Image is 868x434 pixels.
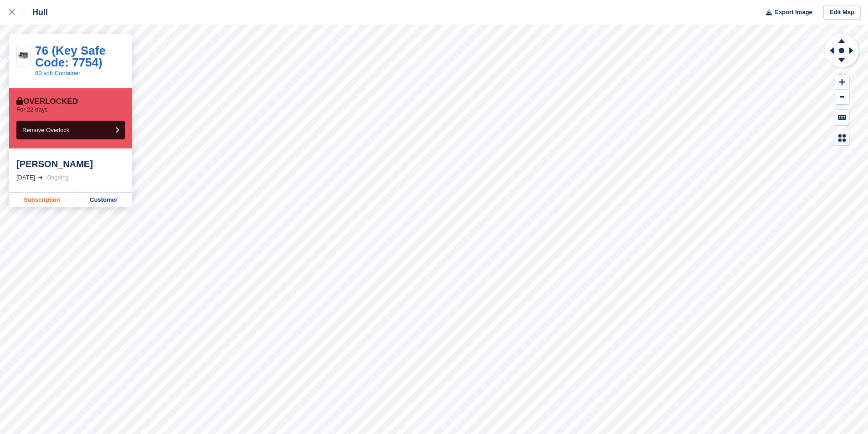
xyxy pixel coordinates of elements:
[16,106,48,113] p: For 22 days
[16,97,78,106] div: Overlocked
[760,5,812,20] button: Export Image
[46,173,69,182] div: Ongoing
[775,8,812,17] span: Export Image
[823,5,861,20] a: Edit Map
[17,51,30,61] img: 10-ft-container.jpg
[9,193,75,207] a: Subscription
[835,90,849,105] button: Zoom Out
[16,121,125,139] button: Remove Overlock
[35,70,80,77] a: 80 sqft Container
[75,193,132,207] a: Customer
[35,44,106,69] a: 76 (Key Safe Code: 7754)
[16,173,35,182] div: [DATE]
[38,176,43,179] img: arrow-right-light-icn-cde0832a797a2874e46488d9cf13f60e5c3a73dbe684e267c42b8395dfbc2abf.svg
[835,110,849,125] button: Keyboard Shortcuts
[24,7,48,18] div: Hull
[835,75,849,90] button: Zoom In
[835,130,849,145] button: Map Legend
[16,158,125,169] div: [PERSON_NAME]
[22,127,69,133] span: Remove Overlock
